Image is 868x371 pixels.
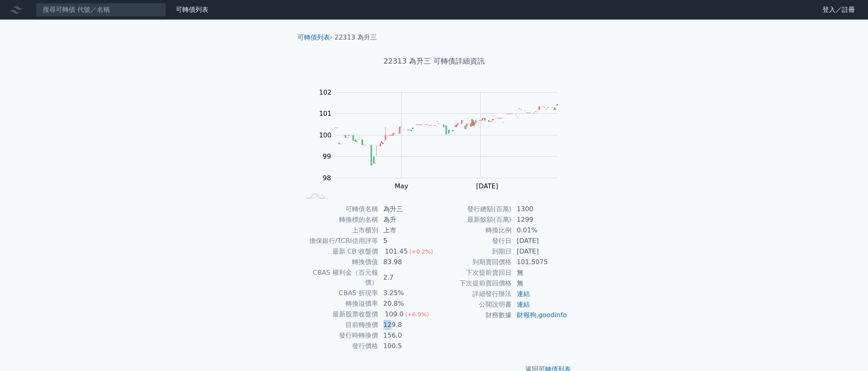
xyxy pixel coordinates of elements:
span: (+6.9%) [405,311,429,318]
tspan: 99 [323,152,331,160]
td: 3.25% [378,288,434,298]
a: 連結 [517,290,530,298]
td: 發行總額(百萬) [434,204,512,214]
td: 公開說明書 [434,299,512,310]
a: goodinfo [538,311,567,319]
td: , [512,310,568,320]
td: 上市櫃別 [301,225,378,236]
td: 無 [512,278,568,289]
input: 搜尋可轉債 代號／名稱 [36,3,166,17]
a: 財報狗 [517,311,536,319]
td: 轉換比例 [434,225,512,236]
td: 5 [378,236,434,246]
td: 最新餘額(百萬) [434,214,512,225]
td: 下次提前賣回價格 [434,278,512,289]
a: 可轉債列表 [297,33,330,41]
h1: 22313 為升三 可轉債詳細資訊 [291,55,577,67]
td: 為升 [378,214,434,225]
td: 發行價格 [301,341,378,351]
td: 0.01% [512,225,568,236]
tspan: 101 [319,110,332,117]
tspan: May [395,182,408,190]
td: 1299 [512,214,568,225]
div: 101.45 [383,247,409,256]
td: 最新 CB 收盤價 [301,246,378,257]
td: CBAS 折現率 [301,288,378,298]
g: Chart [310,88,570,190]
td: 發行日 [434,236,512,246]
td: 無 [512,267,568,278]
td: 擔保銀行/TCRI信用評等 [301,236,378,246]
li: › [297,33,332,42]
div: 109.0 [383,309,405,319]
a: 連結 [517,300,530,308]
td: 下次提前賣回日 [434,267,512,278]
tspan: 102 [319,88,332,96]
td: 財務數據 [434,310,512,320]
li: 22313 為升三 [335,33,377,42]
td: 156.0 [378,330,434,341]
g: Series [335,104,558,166]
td: 轉換價值 [301,257,378,267]
a: 可轉債列表 [176,6,208,13]
span: (+0.2%) [409,248,433,255]
tspan: 100 [319,131,332,139]
td: 詳細發行辦法 [434,289,512,299]
td: 101.5075 [512,257,568,267]
td: CBAS 權利金（百元報價） [301,267,378,288]
td: 上市 [378,225,434,236]
td: 轉換標的名稱 [301,214,378,225]
td: 到期日 [434,246,512,257]
td: 83.98 [378,257,434,267]
td: 可轉債名稱 [301,204,378,214]
td: 20.8% [378,298,434,309]
td: [DATE] [512,246,568,257]
td: 129.8 [378,320,434,330]
td: 1300 [512,204,568,214]
td: 到期賣回價格 [434,257,512,267]
td: 轉換溢價率 [301,298,378,309]
td: 發行時轉換價 [301,330,378,341]
td: 2.7 [378,267,434,288]
a: 登入／註冊 [816,3,861,16]
td: 最新股票收盤價 [301,309,378,320]
tspan: 98 [323,174,331,182]
td: [DATE] [512,236,568,246]
tspan: [DATE] [476,182,498,190]
td: 100.5 [378,341,434,351]
td: 目前轉換價 [301,320,378,330]
td: 為升三 [378,204,434,214]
